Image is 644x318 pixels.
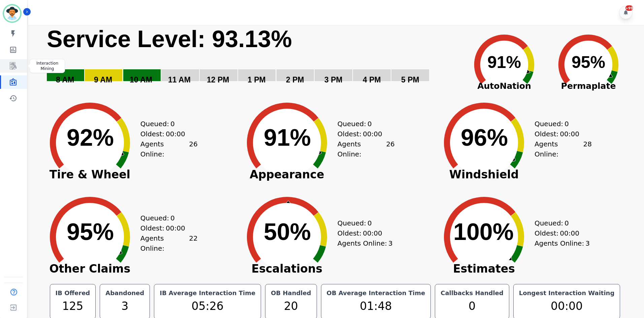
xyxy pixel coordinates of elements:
[535,139,592,159] div: Agents Online:
[453,219,514,245] text: 100%
[67,125,114,151] text: 92%
[56,75,74,84] text: 8 AM
[264,125,311,151] text: 91%
[166,223,185,233] span: 00:00
[140,139,198,159] div: Agents Online:
[337,228,388,238] div: Oldest:
[67,219,114,245] text: 95%
[401,75,419,84] text: 5 PM
[386,139,394,159] span: 26
[236,266,337,272] span: Escalations
[140,233,198,253] div: Agents Online:
[158,288,257,298] div: IB Average Interaction Time
[337,218,388,228] div: Queued:
[248,75,266,84] text: 1 PM
[560,129,579,139] span: 00:00
[264,219,311,245] text: 50%
[439,288,505,298] div: Callbacks Handled
[433,266,535,272] span: Estimates
[166,129,185,139] span: 00:00
[140,129,191,139] div: Oldest:
[189,139,197,159] span: 26
[325,288,427,298] div: OB Average Interaction Time
[104,298,146,315] div: 3
[168,75,191,84] text: 11 AM
[94,75,112,84] text: 9 AM
[286,75,304,84] text: 2 PM
[487,53,521,72] text: 91%
[535,228,585,238] div: Oldest:
[140,119,191,129] div: Queued:
[337,238,395,248] div: Agents Online:
[47,26,292,52] text: Service Level: 93.13%
[4,5,20,22] img: Bordered avatar
[325,298,427,315] div: 01:48
[54,288,92,298] div: IB Offered
[46,25,461,94] svg: Service Level: 0%
[337,119,388,129] div: Queued:
[130,75,152,84] text: 10 AM
[565,119,569,129] span: 0
[585,238,590,248] span: 3
[236,171,337,178] span: Appearance
[518,298,616,315] div: 00:00
[324,75,343,84] text: 3 PM
[39,171,140,178] span: Tire & Wheel
[170,213,175,223] span: 0
[269,288,312,298] div: OB Handled
[207,75,229,84] text: 12 PM
[337,139,395,159] div: Agents Online:
[572,53,605,72] text: 95%
[39,266,140,272] span: Other Claims
[462,80,546,93] span: AutoNation
[158,298,257,315] div: 05:26
[535,119,585,129] div: Queued:
[367,218,372,228] span: 0
[170,119,175,129] span: 0
[439,298,505,315] div: 0
[535,129,585,139] div: Oldest:
[363,228,382,238] span: 00:00
[583,139,591,159] span: 28
[337,129,388,139] div: Oldest:
[388,238,393,248] span: 3
[565,218,569,228] span: 0
[535,238,592,248] div: Agents Online:
[367,119,372,129] span: 0
[546,80,631,93] span: Permaplate
[140,223,191,233] div: Oldest:
[140,213,191,223] div: Queued:
[461,125,508,151] text: 96%
[269,298,312,315] div: 20
[104,288,146,298] div: Abandoned
[518,288,616,298] div: Longest Interaction Waiting
[54,298,92,315] div: 125
[433,171,535,178] span: Windshield
[625,5,633,11] div: +99
[363,75,381,84] text: 4 PM
[363,129,382,139] span: 00:00
[560,228,579,238] span: 00:00
[189,233,197,253] span: 22
[535,218,585,228] div: Queued:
